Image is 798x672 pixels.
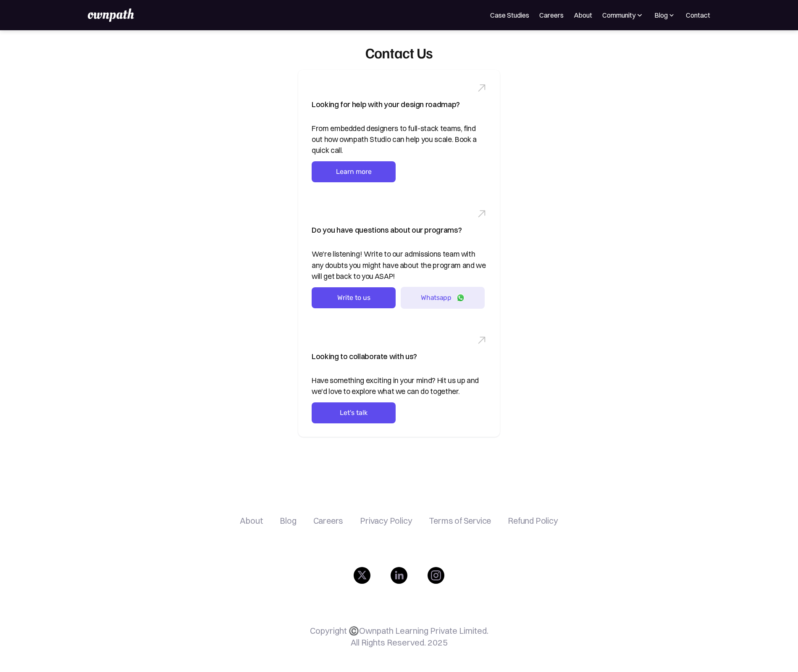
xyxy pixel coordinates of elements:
a: Learn more [312,161,396,182]
a: Blog [280,516,296,526]
a: Privacy Policy [360,516,412,526]
div: Looking to collaborate with us? [312,350,417,363]
a: Whatsapp [401,287,485,308]
div: Contact Us [365,44,433,61]
a: About [240,516,263,526]
div: Blog [654,10,676,20]
div: From embedded designers to full-stack teams, find out how ownpath Studio can help you scale. Book... [312,123,486,156]
p: Copyright ©️Ownpath Learning Private Limited. All Rights Reserved. 2025 [310,625,488,648]
a: Let's talk [312,402,396,423]
div: Community [602,10,644,20]
a: About [574,10,592,20]
img: Whatsapp logo [457,294,465,302]
a: Refund Policy [508,516,558,526]
div: Do you have questions about our programs? [312,223,462,237]
a: Case Studies [490,10,529,20]
a: Careers [313,516,344,526]
div: Looking for help with your design roadmap? [312,98,460,111]
div: Community [602,10,635,20]
div: Whatsapp [421,294,451,302]
div: Have something exciting in your mind? Hit us up and we'd love to explore what we can do together. [312,375,486,397]
div: Blog [654,10,668,20]
a: Contact [686,10,710,20]
div: We're listening! Write to our admissions team with any doubts you might have about the program an... [312,249,486,282]
a: Write to us [312,287,396,308]
a: Careers [539,10,564,20]
a: Terms of Service [429,516,491,526]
